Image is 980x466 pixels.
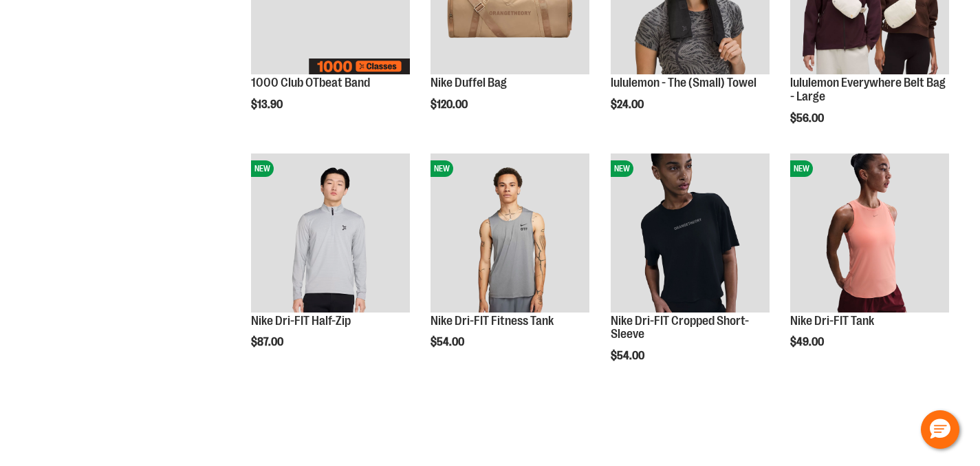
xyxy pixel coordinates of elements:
[783,147,956,384] div: product
[431,314,554,328] a: Nike Dri-FIT Fitness Tank
[251,336,285,348] span: $87.00
[431,336,466,348] span: $54.00
[790,76,946,103] a: lululemon Everywhere Belt Bag - Large
[611,153,770,313] img: Nike Dri-FIT Cropped Short-Sleeve
[611,98,646,111] span: $24.00
[431,76,507,89] a: Nike Duffel Bag
[431,160,453,177] span: NEW
[611,350,646,362] span: $54.00
[431,153,589,315] a: Nike Dri-FIT Fitness TankNEW
[251,314,351,328] a: Nike Dri-FIT Half-Zip
[921,410,959,449] button: Hello, have a question? Let’s chat.
[251,160,274,177] span: NEW
[611,153,770,315] a: Nike Dri-FIT Cropped Short-SleeveNEW
[790,153,949,315] a: Nike Dri-FIT TankNEW
[251,153,410,313] img: Nike Dri-FIT Half-Zip
[790,112,826,125] span: $56.00
[790,314,874,328] a: Nike Dri-FIT Tank
[251,98,285,111] span: $13.90
[790,160,813,177] span: NEW
[251,76,370,89] a: 1000 Club OTbeat Band
[790,153,949,313] img: Nike Dri-FIT Tank
[431,153,589,313] img: Nike Dri-FIT Fitness Tank
[431,98,470,111] span: $120.00
[251,153,410,315] a: Nike Dri-FIT Half-ZipNEW
[244,147,417,384] div: product
[790,336,826,348] span: $49.00
[611,314,749,341] a: Nike Dri-FIT Cropped Short-Sleeve
[424,147,596,384] div: product
[611,76,756,89] a: lululemon - The (Small) Towel
[611,160,633,177] span: NEW
[604,147,776,398] div: product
